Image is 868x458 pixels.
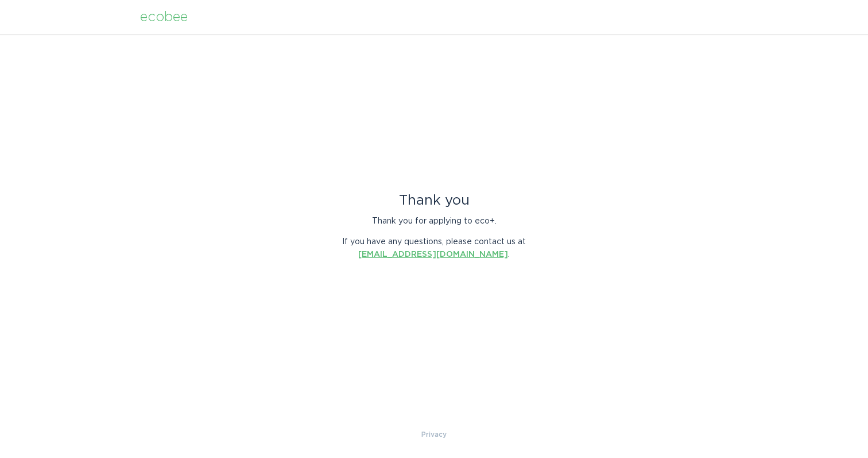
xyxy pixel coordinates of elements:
[334,215,534,228] p: Thank you for applying to eco+.
[334,194,534,207] div: Thank you
[334,236,534,261] p: If you have any questions, please contact us at .
[140,11,188,24] div: ecobee
[421,428,447,441] a: Privacy Policy & Terms of Use
[358,250,508,259] a: [EMAIL_ADDRESS][DOMAIN_NAME]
